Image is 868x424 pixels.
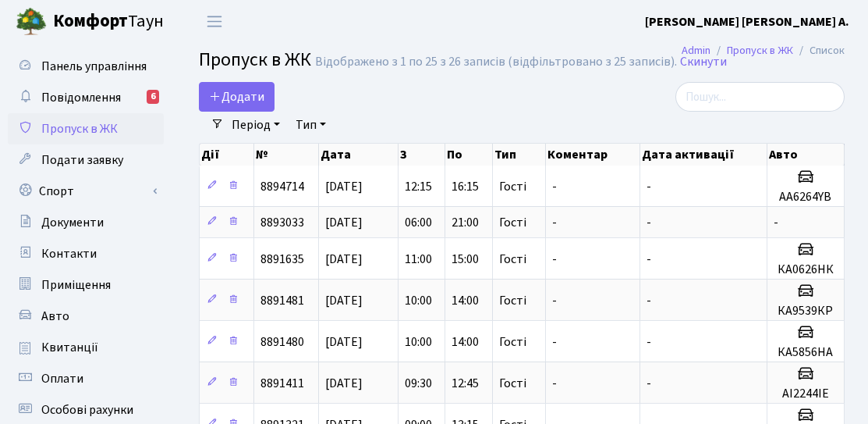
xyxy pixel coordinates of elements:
[53,9,164,35] span: Таун
[8,207,164,238] a: Документи
[147,90,159,104] div: 6
[452,333,479,351] span: 14:00
[727,42,793,59] a: Пропуск в ЖК
[774,190,838,205] h5: АА6264YB
[260,333,304,351] span: 8891480
[499,336,526,348] span: Гості
[452,214,479,231] span: 21:00
[8,363,164,394] a: Оплати
[552,178,557,195] span: -
[452,292,479,309] span: 14:00
[647,333,651,351] span: -
[452,178,479,195] span: 16:15
[405,375,432,392] span: 09:30
[325,292,363,309] span: [DATE]
[325,333,363,351] span: [DATE]
[647,375,651,392] span: -
[552,333,557,351] span: -
[325,375,363,392] span: [DATE]
[53,9,128,34] b: Комфорт
[199,46,311,73] span: Пропуск в ЖК
[647,292,651,309] span: -
[41,151,123,169] span: Подати заявку
[315,55,677,69] div: Відображено з 1 по 25 з 26 записів (відфільтровано з 25 записів).
[8,301,164,332] a: Авто
[445,144,492,166] th: По
[499,377,526,390] span: Гості
[499,253,526,265] span: Гості
[41,58,147,75] span: Панель управління
[493,144,547,166] th: Тип
[405,178,432,195] span: 12:15
[41,276,111,294] span: Приміщення
[767,144,845,166] th: Авто
[552,251,557,268] span: -
[260,292,304,309] span: 8891481
[452,251,479,268] span: 15:00
[499,180,526,193] span: Гості
[647,178,651,195] span: -
[774,304,838,319] h5: КА9539КР
[41,245,97,262] span: Контакти
[405,214,432,231] span: 06:00
[199,82,275,112] a: Додати
[774,214,778,231] span: -
[8,144,164,176] a: Подати заявку
[658,34,868,67] nav: breadcrumb
[319,144,399,166] th: Дата
[41,370,83,387] span: Оплати
[8,51,164,82] a: Панель управління
[499,216,526,229] span: Гості
[260,214,304,231] span: 8893033
[260,375,304,392] span: 8891411
[260,251,304,268] span: 8891635
[645,13,849,30] b: [PERSON_NAME] [PERSON_NAME] А.
[640,144,767,166] th: Дата активації
[325,178,363,195] span: [DATE]
[254,144,319,166] th: №
[325,251,363,268] span: [DATE]
[680,55,727,69] a: Скинути
[675,82,845,112] input: Пошук...
[645,12,849,31] a: [PERSON_NAME] [PERSON_NAME] А.
[8,113,164,144] a: Пропуск в ЖК
[774,387,838,401] h5: АІ2244ІЕ
[41,308,69,325] span: Авто
[41,120,118,137] span: Пропуск в ЖК
[325,214,363,231] span: [DATE]
[405,251,432,268] span: 11:00
[8,332,164,363] a: Квитанції
[8,176,164,207] a: Спорт
[499,294,526,307] span: Гості
[647,251,651,268] span: -
[793,42,845,59] li: Список
[774,345,838,360] h5: КА5856НА
[8,238,164,269] a: Контакти
[682,42,710,59] a: Admin
[405,333,432,351] span: 10:00
[552,214,557,231] span: -
[647,214,651,231] span: -
[41,214,104,231] span: Документи
[405,292,432,309] span: 10:00
[552,292,557,309] span: -
[399,144,445,166] th: З
[8,269,164,301] a: Приміщення
[41,401,133,419] span: Особові рахунки
[552,375,557,392] span: -
[8,82,164,113] a: Повідомлення6
[209,88,264,105] span: Додати
[225,112,286,138] a: Період
[195,9,234,34] button: Переключити навігацію
[41,89,121,106] span: Повідомлення
[200,144,254,166] th: Дії
[16,6,47,37] img: logo.png
[546,144,640,166] th: Коментар
[452,375,479,392] span: 12:45
[41,339,98,356] span: Квитанції
[774,262,838,277] h5: КА0626НК
[260,178,304,195] span: 8894714
[289,112,332,138] a: Тип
